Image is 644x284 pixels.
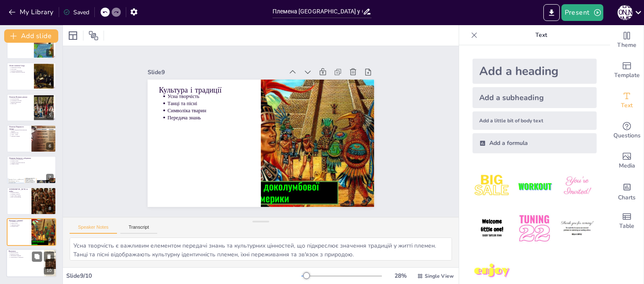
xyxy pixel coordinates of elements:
p: [DEMOGRAPHIC_DATA] та побут [9,188,29,193]
p: Намет типу [11,103,31,104]
input: Insert title [273,5,363,18]
span: Text [621,101,633,110]
div: Add images, graphics, shapes or video [610,146,644,176]
div: Add ready made slides [610,55,644,85]
p: Лісові племена Сходу [9,65,31,67]
div: https://cdn.sendsteps.com/images/logo/sendsteps_logo_white.pnghttps://cdn.sendsteps.com/images/lo... [7,125,56,152]
div: Slide 9 / 10 [66,272,301,280]
img: 1.jpeg [473,167,512,206]
p: Полювання на бізонів [11,100,31,101]
div: Add a table [610,206,644,236]
p: Text [481,25,602,45]
div: Add a little bit of body text [473,111,597,130]
p: Пуебло будували багатоповерхові будинки [11,129,29,132]
p: Висновок [9,250,42,253]
p: Рибальство та полювання [11,159,54,160]
div: 3 [46,49,54,57]
div: 4 [46,80,54,88]
img: 4.jpeg [473,209,512,248]
span: Media [619,161,635,170]
div: Get real-time input from your audience [610,116,644,146]
div: https://cdn.sendsteps.com/images/logo/sendsteps_logo_white.pnghttps://cdn.sendsteps.com/images/lo... [7,187,56,215]
span: Table [619,222,634,231]
button: Present [561,4,603,21]
p: Племена Південного заходу [9,126,29,130]
div: Add text boxes [610,85,644,116]
p: Збереження традицій [10,255,42,257]
p: Передача знань [11,226,29,227]
div: 9 [46,236,54,243]
img: 3.jpeg [558,167,597,206]
p: Складна соціальна структура [11,72,31,73]
div: https://cdn.sendsteps.com/images/logo/sendsteps_logo_white.pnghttps://cdn.sendsteps.com/images/lo... [6,249,57,278]
button: Add slide [4,29,58,43]
p: Використання коней [11,101,31,103]
img: 2.jpeg [515,167,554,206]
button: My Library [6,5,57,19]
p: Землеробські народи [11,67,31,69]
p: Племена Західного узбережжя [9,157,54,160]
div: Add charts and graphs [610,176,644,206]
p: Тотемні стовпи [11,160,54,162]
div: Add a heading [473,59,597,84]
span: Template [614,71,640,80]
span: Theme [617,41,636,50]
div: 5 [46,111,54,119]
button: Speaker Notes [70,225,117,234]
p: Ірокезька конфедерація [11,70,31,72]
button: Delete Slide [44,252,54,262]
div: Change the overall theme [610,25,644,55]
p: Складна соціальна структура [11,162,54,164]
div: 7 [46,174,54,181]
p: Віра у духів природи [11,196,29,198]
span: Position [88,31,99,41]
p: Багаті культури [10,252,42,254]
span: Questions [613,131,641,140]
div: 10 [44,267,54,275]
div: [PERSON_NAME] [618,5,633,20]
p: Знаряддя з каменю [11,193,29,195]
p: Усна творчість [11,221,29,223]
div: Slide 9 [154,57,290,79]
div: Add a subheading [473,87,597,108]
div: 6 [46,142,54,150]
p: Тісний зв'язок з природою [10,257,42,258]
textarea: Усна творчість є важливим елементом передачі знань та культурних цінностей, що підкреслює значенн... [70,238,452,261]
div: 9 [7,218,56,246]
p: Танці та пісні [171,90,253,106]
div: 28 % [390,272,410,280]
p: Обряди "потлач" [11,163,54,165]
p: Передача знань [169,104,251,120]
p: Символіка тварин [11,224,29,226]
p: Культура і традиції [163,75,254,95]
div: Add a formula [473,133,597,153]
p: Апачі — воїни [11,134,29,135]
p: Унікальні традиції [11,135,29,137]
p: Племена Великих рівнин [9,96,31,98]
div: Layout [66,29,80,42]
p: Культура і традиції [9,219,29,222]
img: 6.jpeg [558,209,597,248]
p: Навaho як ткачі [11,132,29,134]
p: Довгі доми [11,69,31,70]
button: Transcript [120,225,158,234]
div: 3 [7,31,56,59]
span: Charts [618,193,636,202]
span: Single View [425,273,454,279]
button: [PERSON_NAME] [618,4,633,21]
p: Символіка тварин [170,97,252,113]
p: Вплив на історію [10,253,42,255]
button: Export to PowerPoint [543,4,560,21]
div: https://cdn.sendsteps.com/images/logo/sendsteps_logo_white.pnghttps://cdn.sendsteps.com/images/lo... [7,94,56,121]
p: Основні заняття [11,191,29,193]
div: https://cdn.sendsteps.com/images/logo/sendsteps_logo_white.pnghttps://cdn.sendsteps.com/images/lo... [7,156,56,183]
button: Duplicate Slide [32,252,42,262]
p: Усна творчість [171,83,254,99]
p: Кочові мисливці [11,98,31,100]
div: https://cdn.sendsteps.com/images/logo/sendsteps_logo_white.pnghttps://cdn.sendsteps.com/images/lo... [7,62,56,90]
p: Танці та пісні [11,223,29,225]
p: Одяг із шкур тварин [11,195,29,196]
div: 8 [46,205,54,212]
img: 5.jpeg [515,209,554,248]
div: Saved [63,8,89,16]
